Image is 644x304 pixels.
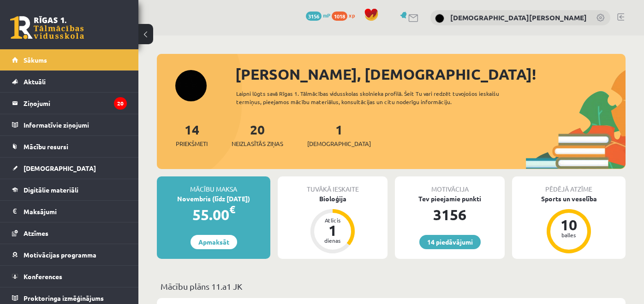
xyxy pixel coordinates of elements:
[349,12,355,19] span: xp
[10,16,84,39] a: Rīgas 1. Tālmācības vidusskola
[12,222,127,244] a: Atzīmes
[24,251,96,259] span: Motivācijas programma
[157,204,270,226] div: 55.00
[512,194,626,255] a: Sports un veselība 10 balles
[12,158,127,179] a: [DEMOGRAPHIC_DATA]
[12,201,127,222] a: Maksājumi
[306,12,330,19] a: 3156 mP
[278,176,388,194] div: Tuvākā ieskaite
[395,176,505,194] div: Motivācija
[395,204,505,226] div: 3156
[419,235,481,249] a: 14 piedāvājumi
[232,139,283,148] span: Neizlasītās ziņas
[306,12,322,21] span: 3156
[12,93,127,114] a: Ziņojumi20
[12,71,127,92] a: Aktuāli
[278,194,388,255] a: Bioloģija Atlicis 1 dienas
[24,142,68,151] span: Mācību resursi
[435,14,444,23] img: Kristiāna Hofmane
[24,56,47,64] span: Sākums
[12,136,127,157] a: Mācību resursi
[157,194,270,204] div: Novembris (līdz [DATE])
[114,97,127,110] i: 20
[176,139,208,148] span: Priekšmeti
[512,194,626,204] div: Sports un veselība
[450,13,587,22] a: [DEMOGRAPHIC_DATA][PERSON_NAME]
[236,89,518,106] div: Laipni lūgts savā Rīgas 1. Tālmācības vidusskolas skolnieka profilā. Šeit Tu vari redzēt tuvojošo...
[24,201,127,222] legend: Maksājumi
[323,12,330,19] span: mP
[24,93,127,114] legend: Ziņojumi
[229,203,235,216] span: €
[161,280,622,292] p: Mācību plāns 11.a1 JK
[319,238,346,243] div: dienas
[24,229,48,237] span: Atzīmes
[176,121,208,148] a: 14Priekšmeti
[12,179,127,200] a: Digitālie materiāli
[319,223,346,238] div: 1
[24,294,104,302] span: Proktoringa izmēģinājums
[278,194,388,204] div: Bioloģija
[307,121,371,148] a: 1[DEMOGRAPHIC_DATA]
[555,232,583,238] div: balles
[12,244,127,265] a: Motivācijas programma
[24,77,46,86] span: Aktuāli
[12,114,127,135] a: Informatīvie ziņojumi
[12,266,127,287] a: Konferences
[332,12,359,19] a: 1018 xp
[555,217,583,232] div: 10
[24,164,96,172] span: [DEMOGRAPHIC_DATA]
[12,49,127,70] a: Sākums
[24,114,127,135] legend: Informatīvie ziņojumi
[24,272,62,281] span: Konferences
[307,139,371,148] span: [DEMOGRAPHIC_DATA]
[157,176,270,194] div: Mācību maksa
[24,186,78,194] span: Digitālie materiāli
[191,235,237,249] a: Apmaksāt
[235,63,626,85] div: [PERSON_NAME], [DEMOGRAPHIC_DATA]!
[395,194,505,204] div: Tev pieejamie punkti
[232,121,283,148] a: 20Neizlasītās ziņas
[512,176,626,194] div: Pēdējā atzīme
[332,12,347,21] span: 1018
[319,217,346,223] div: Atlicis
